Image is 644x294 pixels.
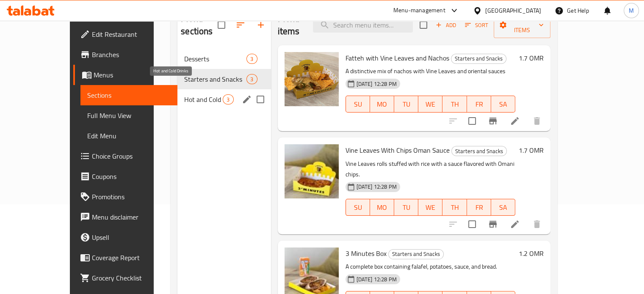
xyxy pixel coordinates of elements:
[313,18,413,33] input: search
[184,54,246,64] span: Desserts
[285,52,339,106] img: Fatteh with Vine Leaves and Nachos
[446,201,463,214] span: TH
[422,98,439,110] span: WE
[73,227,177,247] a: Upsell
[184,94,223,104] span: Hot and Cold Drinks
[393,5,445,16] div: Menu-management
[223,94,233,104] div: items
[80,126,177,146] a: Edit Menu
[345,247,387,260] span: 3 Minutes Box
[467,96,491,113] button: FR
[432,19,459,32] span: Add item
[485,6,541,15] div: [GEOGRAPHIC_DATA]
[467,199,491,216] button: FR
[349,201,367,214] span: SU
[432,19,459,32] button: Add
[459,19,494,32] span: Sort items
[483,111,503,131] button: Branch-specific-item
[370,96,394,113] button: MO
[251,15,271,35] button: Add section
[451,146,507,156] div: Starters and Snacks
[451,54,506,64] div: Starters and Snacks
[87,90,171,100] span: Sections
[465,20,488,30] span: Sort
[452,146,506,156] span: Starters and Snacks
[246,54,257,64] div: items
[246,74,257,84] div: items
[373,98,391,110] span: MO
[345,96,370,113] button: SU
[177,69,271,89] div: Starters and Snacks3
[495,98,512,110] span: SA
[495,201,512,214] span: SA
[73,268,177,288] a: Grocery Checklist
[87,131,171,141] span: Edit Menu
[92,232,171,242] span: Upsell
[519,144,544,156] h6: 1.7 OMR
[446,98,463,110] span: TH
[527,214,547,234] button: delete
[73,24,177,44] a: Edit Restaurant
[398,201,415,214] span: TU
[418,96,442,113] button: WE
[278,12,303,38] h2: Menu items
[422,201,439,214] span: WE
[92,151,171,161] span: Choice Groups
[470,201,488,214] span: FR
[285,144,339,198] img: Vine Leaves With Chips Oman Sauce
[519,247,544,259] h6: 1.2 OMR
[73,146,177,166] a: Choice Groups
[247,55,257,63] span: 3
[92,29,171,39] span: Edit Restaurant
[483,214,503,234] button: Branch-specific-item
[73,65,177,85] a: Menus
[491,199,515,216] button: SA
[92,212,171,222] span: Menu disclaimer
[213,16,230,34] span: Select all sections
[463,112,481,130] span: Select to update
[73,166,177,187] a: Coupons
[92,171,171,181] span: Coupons
[389,249,443,259] span: Starters and Snacks
[442,199,467,216] button: TH
[349,98,367,110] span: SU
[230,15,251,35] span: Sort sections
[494,12,550,38] button: Manage items
[510,116,520,126] a: Edit menu item
[177,49,271,69] div: Desserts3
[434,20,457,30] span: Add
[500,14,544,36] span: Manage items
[470,98,488,110] span: FR
[345,261,516,272] p: A complete box containing falafel, potatoes, sauce, and bread.
[80,85,177,105] a: Sections
[353,275,400,283] span: [DATE] 12:28 PM
[92,253,171,263] span: Coverage Report
[181,12,217,38] h2: Menu sections
[345,159,516,180] p: Vine Leaves rolls stuffed with rice with a sauce flavored with Omani chips.
[510,219,520,229] a: Edit menu item
[73,247,177,268] a: Coverage Report
[373,201,391,214] span: MO
[418,199,442,216] button: WE
[463,215,481,233] span: Select to update
[345,199,370,216] button: SU
[519,52,544,64] h6: 1.7 OMR
[345,52,449,64] span: Fatteh with Vine Leaves and Nachos
[394,199,418,216] button: TU
[73,44,177,65] a: Branches
[87,110,171,121] span: Full Menu View
[345,144,450,157] span: Vine Leaves With Chips Oman Sauce
[184,74,246,84] span: Starters and Snacks
[80,105,177,126] a: Full Menu View
[370,199,394,216] button: MO
[353,183,400,191] span: [DATE] 12:28 PM
[92,273,171,283] span: Grocery Checklist
[353,80,400,88] span: [DATE] 12:28 PM
[223,96,233,104] span: 3
[345,66,516,77] p: A distinctive mix of nachos with Vine Leaves and oriental sauces
[451,54,506,63] span: Starters and Snacks
[394,96,418,113] button: TU
[463,19,490,32] button: Sort
[442,96,467,113] button: TH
